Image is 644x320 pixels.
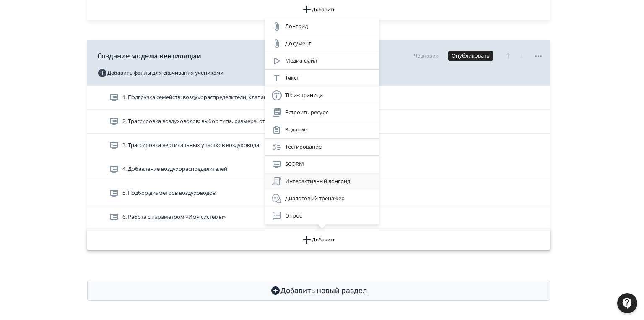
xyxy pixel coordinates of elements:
div: Интерактивный лонгрид [272,176,372,186]
div: Опрос [272,211,372,221]
div: Tilda-страница [272,90,372,100]
div: SCORM [272,159,372,169]
div: Медиа-файл [272,56,372,66]
div: Встроить ресурс [272,108,372,118]
div: Тестирование [272,142,372,152]
div: Диалоговый тренажер [272,194,372,204]
div: Документ [272,39,372,49]
div: Текст [272,73,372,83]
div: Лонгрид [272,21,372,31]
div: Задание [272,125,372,135]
